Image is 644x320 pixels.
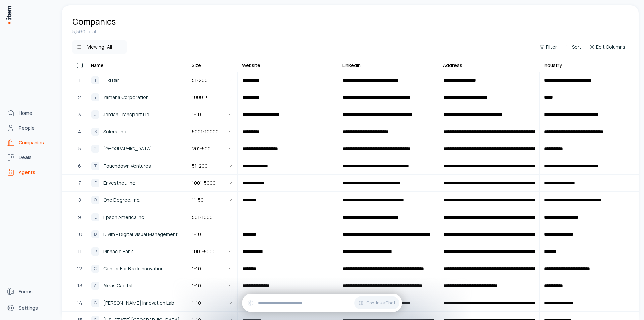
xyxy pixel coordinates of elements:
[103,265,164,272] span: Center For Black Innovation
[19,288,33,295] span: Forms
[103,282,132,289] span: Akras Capital
[91,93,99,101] div: Y
[87,261,187,277] a: CCenter For Black Innovation
[78,145,81,152] span: 5
[103,196,140,204] span: One Degree, Inc.
[91,196,99,204] div: O
[103,111,149,118] span: Jordan Transport Llc
[87,89,187,105] a: YYamaha Corporation
[79,77,81,84] span: 1
[562,42,584,52] button: Sort
[91,162,99,170] div: T
[19,169,35,176] span: Agents
[91,299,99,307] div: C
[78,94,81,101] span: 2
[544,62,562,69] div: Industry
[242,294,402,312] div: Continue Chat
[103,145,152,152] span: [GEOGRAPHIC_DATA]
[77,299,82,307] span: 14
[19,154,32,161] span: Deals
[77,282,82,289] span: 13
[87,106,187,123] a: JJordan Transport Llc
[103,162,151,170] span: Touchdown Ventures
[91,110,99,119] div: J
[78,214,81,221] span: 9
[242,62,260,69] div: Website
[103,231,178,238] span: Divim - Digital Visual Management
[103,248,133,255] span: Pinnacle Bank
[103,299,174,307] span: [PERSON_NAME] Innovation Lab
[354,296,399,309] button: Continue Chat
[87,209,187,225] a: EEpson America Inc.
[87,124,187,140] a: SSolera, Inc.
[19,139,44,146] span: Companies
[4,136,55,149] a: Companies
[87,278,187,294] a: AAkras Capital
[103,179,135,187] span: Envestnet, Inc
[546,44,557,50] span: Filter
[572,44,581,50] span: Sort
[91,62,104,69] div: Name
[72,28,628,35] div: 5,560 total
[4,106,55,120] a: Home
[103,94,149,101] span: Yamaha Corporation
[72,16,116,27] h1: Companies
[192,62,201,69] div: Size
[5,5,12,25] img: Item Brain Logo
[91,76,99,84] div: T
[77,265,82,272] span: 12
[91,282,99,290] div: A
[77,231,82,238] span: 10
[443,62,462,69] div: Address
[91,247,99,256] div: P
[87,141,187,157] a: 2[GEOGRAPHIC_DATA]
[103,214,145,221] span: Epson America Inc.
[19,305,38,311] span: Settings
[87,226,187,242] a: DDivim - Digital Visual Management
[78,196,81,204] span: 8
[537,42,560,52] button: Filter
[91,128,99,136] div: S
[87,72,187,88] a: TTiki Bar
[91,179,99,187] div: E
[78,248,82,255] span: 11
[342,62,361,69] div: LinkedIn
[596,44,625,50] span: Edit Columns
[91,230,99,238] div: D
[78,162,81,170] span: 6
[78,179,81,187] span: 7
[587,42,628,52] button: Edit Columns
[91,265,99,273] div: C
[78,111,81,118] span: 3
[87,295,187,311] a: C[PERSON_NAME] Innovation Lab
[19,110,32,117] span: Home
[103,128,127,135] span: Solera, Inc.
[91,145,99,153] div: 2
[4,151,55,164] a: Deals
[4,121,55,135] a: People
[91,213,99,221] div: E
[4,285,55,299] a: Forms
[103,77,119,84] span: Tiki Bar
[78,128,81,135] span: 4
[4,301,55,315] a: Settings
[87,192,187,208] a: OOne Degree, Inc.
[87,158,187,174] a: TTouchdown Ventures
[87,243,187,260] a: PPinnacle Bank
[19,125,35,131] span: People
[4,166,55,179] a: Agents
[366,300,395,306] span: Continue Chat
[87,44,112,50] div: Viewing:
[87,175,187,191] a: EEnvestnet, Inc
